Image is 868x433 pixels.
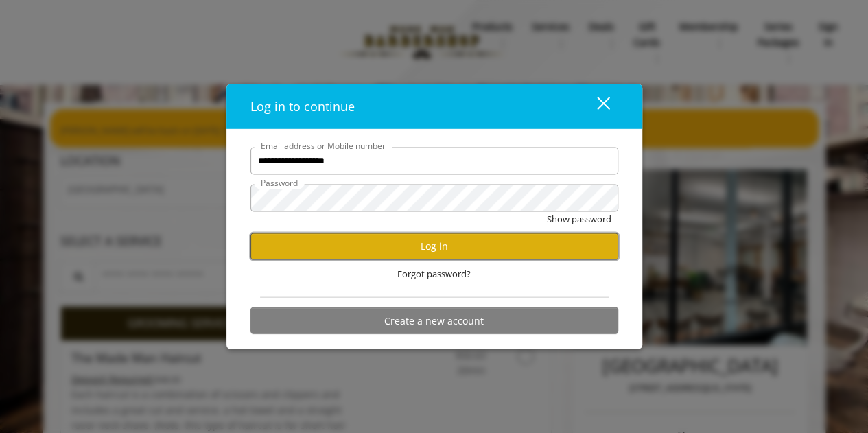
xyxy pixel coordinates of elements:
button: close dialog [572,92,618,120]
button: Create a new account [250,307,618,334]
button: Show password [547,211,611,226]
input: Password [250,184,618,211]
span: Log in to continue [250,97,355,114]
button: Log in [250,233,618,259]
div: close dialog [581,96,609,117]
label: Password [254,176,305,189]
input: Email address or Mobile number [250,147,618,174]
span: Forgot password? [397,266,471,281]
label: Email address or Mobile number [254,139,392,152]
